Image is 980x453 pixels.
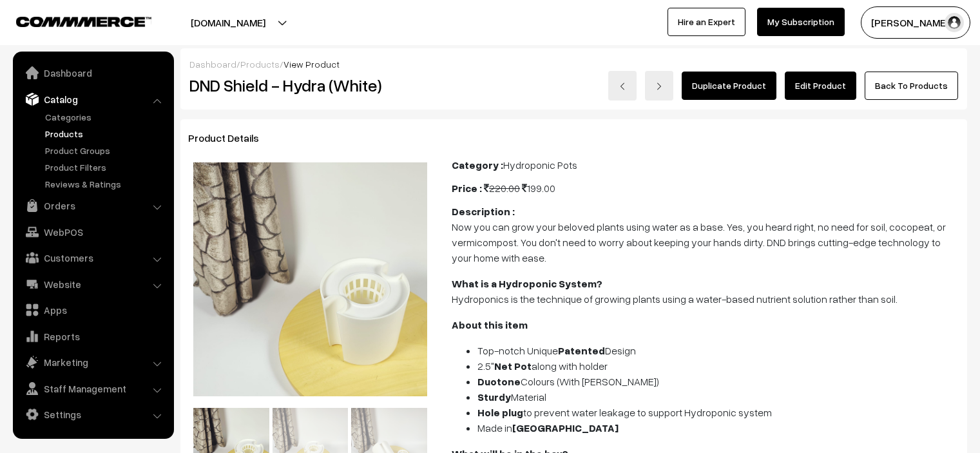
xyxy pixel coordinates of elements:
[477,406,523,419] b: Hole plug
[477,390,511,403] b: Sturdy
[945,13,964,32] img: user
[452,318,528,331] b: About this item
[619,82,626,90] img: left-arrow.png
[668,8,745,36] a: Hire an Expert
[42,110,169,124] a: Categories
[757,8,845,36] a: My Subscription
[452,277,602,290] b: What is a Hydroponic System?
[189,59,236,70] a: Dashboard
[193,162,427,396] img: 17231246415955WhatsApp-Image-2024-08-08-at-190842_fc251f32.jpg
[42,127,169,140] a: Products
[16,220,169,244] a: WebPOS
[283,59,340,70] span: View Product
[477,358,959,374] li: 2.5" along with holder
[452,180,959,196] div: 199.00
[477,405,959,420] li: to prevent water leakage to support Hydroponic system
[865,72,958,100] a: Back To Products
[16,403,169,426] a: Settings
[16,273,169,296] a: Website
[16,325,169,348] a: Reports
[861,6,970,39] button: [PERSON_NAME]
[452,219,959,265] p: Now you can grow your beloved plants using water as a base. Yes, you heard right, no need for soi...
[452,182,482,195] b: Price :
[477,343,959,358] li: Top-notch Unique Design
[146,6,311,39] button: [DOMAIN_NAME]
[452,276,959,307] blockquote: Hydroponics is the technique of growing plants using a water-based nutrient solution rather than ...
[189,75,433,95] h2: DND Shield - Hydra (White)
[452,159,503,171] b: Category :
[16,377,169,400] a: Staff Management
[189,57,958,71] div: / /
[477,375,521,388] b: Duotone
[16,17,151,26] img: COMMMERCE
[512,421,619,434] b: [GEOGRAPHIC_DATA]
[42,160,169,174] a: Product Filters
[558,344,605,357] b: Patented
[477,374,959,389] li: Colours (With [PERSON_NAME])
[494,360,532,372] b: Net Pot
[16,298,169,322] a: Apps
[240,59,280,70] a: Products
[477,420,959,436] li: Made in
[16,246,169,269] a: Customers
[682,72,776,100] a: Duplicate Product
[42,144,169,157] a: Product Groups
[16,61,169,84] a: Dashboard
[16,194,169,217] a: Orders
[484,182,520,195] span: 220.00
[16,351,169,374] a: Marketing
[16,88,169,111] a: Catalog
[42,177,169,191] a: Reviews & Ratings
[188,131,274,144] span: Product Details
[785,72,856,100] a: Edit Product
[655,82,663,90] img: right-arrow.png
[452,157,959,173] div: Hydroponic Pots
[452,205,515,218] b: Description :
[477,390,546,403] span: Material
[16,13,129,28] a: COMMMERCE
